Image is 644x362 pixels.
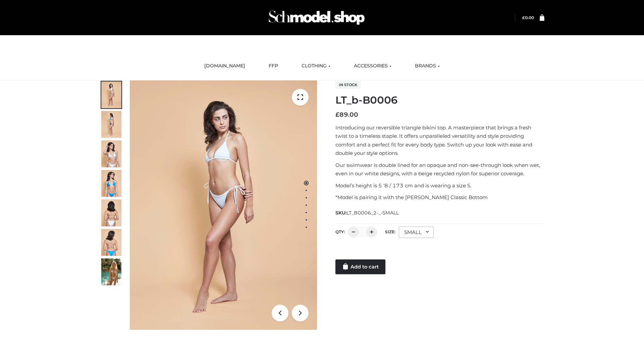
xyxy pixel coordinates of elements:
[335,94,544,106] h1: LT_b-B0006
[101,81,121,108] img: ArielClassicBikiniTop_CloudNine_AzureSky_OW114ECO_1-scaled.jpg
[335,81,361,89] span: In stock
[101,170,121,197] img: ArielClassicBikiniTop_CloudNine_AzureSky_OW114ECO_4-scaled.jpg
[335,181,544,190] p: Model’s height is 5 ‘8 / 173 cm and is wearing a size S.
[130,80,317,330] img: ArielClassicBikiniTop_CloudNine_AzureSky_OW114ECO_1
[349,59,396,73] a: ACCESSORIES
[335,193,544,202] p: *Model is pairing it with the [PERSON_NAME] Classic Bottom
[101,258,121,285] img: Arieltop_CloudNine_AzureSky2.jpg
[264,59,283,73] a: FFP
[335,259,385,274] a: Add to cart
[335,209,399,217] span: SKU:
[101,111,121,138] img: ArielClassicBikiniTop_CloudNine_AzureSky_OW114ECO_2-scaled.jpg
[335,161,544,178] p: Our swimwear is double lined for an opaque and non-see-through look when wet, even in our white d...
[410,59,445,73] a: BRANDS
[101,229,121,256] img: ArielClassicBikiniTop_CloudNine_AzureSky_OW114ECO_8-scaled.jpg
[346,210,399,216] span: LT_B0006_2-_-SMALL
[522,15,534,20] bdi: 0.00
[522,15,525,20] span: £
[385,229,395,234] label: Size:
[335,111,339,118] span: £
[297,59,335,73] a: CLOTHING
[522,15,534,20] a: £0.00
[335,111,358,118] bdi: 89.00
[101,199,121,226] img: ArielClassicBikiniTop_CloudNine_AzureSky_OW114ECO_7-scaled.jpg
[399,227,434,238] div: SMALL
[101,140,121,167] img: ArielClassicBikiniTop_CloudNine_AzureSky_OW114ECO_3-scaled.jpg
[199,59,250,73] a: [DOMAIN_NAME]
[335,123,544,158] p: Introducing our reversible triangle bikini top. A masterpiece that brings a fresh twist to a time...
[335,229,345,234] label: QTY:
[266,4,367,31] img: Schmodel Admin 964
